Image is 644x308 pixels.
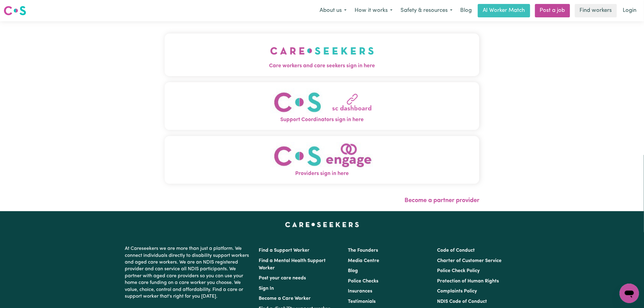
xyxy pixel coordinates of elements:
[316,4,351,17] button: About us
[535,4,570,17] a: Post a job
[437,279,499,284] a: Protection of Human Rights
[165,82,479,130] button: Support Coordinators sign in here
[457,4,475,17] a: Blog
[4,4,26,18] a: Careseekers logo
[125,243,251,302] p: At Careseekers we are more than just a platform. We connect individuals directly to disability su...
[348,289,372,294] a: Insurances
[259,296,311,301] a: Become a Care Worker
[348,258,379,263] a: Media Centre
[397,4,457,17] button: Safety & resources
[620,284,639,303] iframe: Button to launch messaging window
[351,4,397,17] button: How it works
[259,276,306,281] a: Post your care needs
[285,222,359,227] a: Careseekers home page
[165,136,479,184] button: Providers sign in here
[165,62,479,70] span: Care workers and care seekers sign in here
[348,299,376,304] a: Testimonials
[478,4,530,17] a: AI Worker Match
[165,170,479,178] span: Providers sign in here
[437,299,487,304] a: NDIS Code of Conduct
[4,5,26,16] img: Careseekers logo
[348,279,378,284] a: Police Checks
[437,248,475,253] a: Code of Conduct
[437,289,477,294] a: Complaints Policy
[437,258,502,263] a: Charter of Customer Service
[575,4,617,17] a: Find workers
[259,248,310,253] a: Find a Support Worker
[619,4,640,17] a: Login
[348,248,378,253] a: The Founders
[404,198,479,204] a: Become a partner provider
[165,33,479,76] button: Care workers and care seekers sign in here
[259,286,274,291] a: Sign In
[165,116,479,124] span: Support Coordinators sign in here
[259,258,326,271] a: Find a Mental Health Support Worker
[437,268,480,273] a: Police Check Policy
[348,268,358,273] a: Blog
